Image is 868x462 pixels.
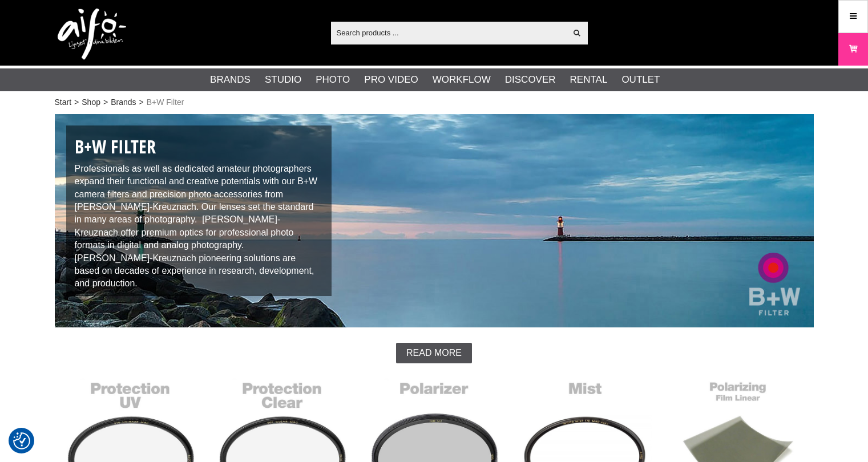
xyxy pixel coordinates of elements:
span: > [74,96,79,108]
a: Start [55,96,72,108]
h1: B+W Filter [75,134,324,160]
span: > [103,96,108,108]
img: B+W Filter [55,114,814,327]
a: Brands [210,72,251,87]
a: Pro Video [364,72,418,87]
a: Rental [570,72,608,87]
img: logo.png [58,9,126,60]
a: Photo [316,72,350,87]
span: Read more [406,348,462,358]
img: Revisit consent button [13,432,30,449]
a: Brands [111,96,136,108]
a: Shop [82,96,100,108]
button: Consent Preferences [13,431,30,451]
span: B+W Filter [147,96,184,108]
span: > [139,96,144,108]
input: Search products ... [331,24,567,41]
a: Workflow [433,72,491,87]
a: Studio [265,72,301,87]
a: Outlet [621,72,660,87]
div: Professionals as well as dedicated amateur photographers expand their functional and creative pot... [66,125,332,296]
a: Discover [505,72,556,87]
